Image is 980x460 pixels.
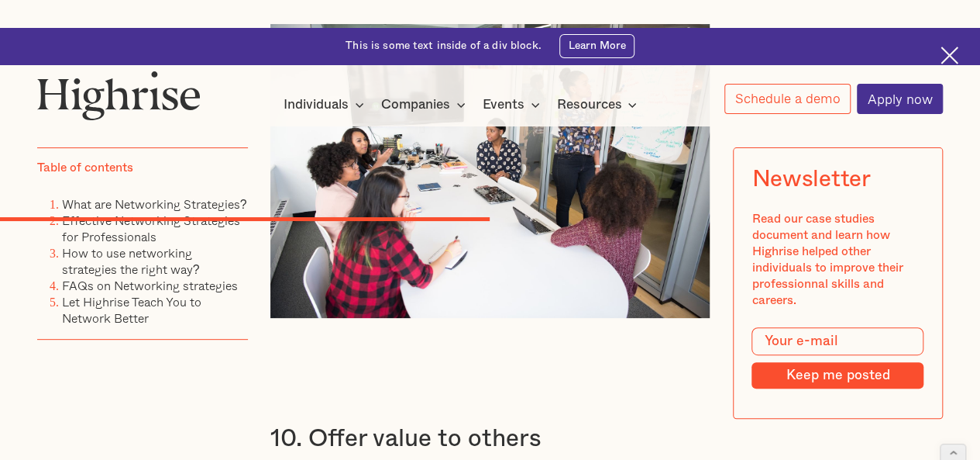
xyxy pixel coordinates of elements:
div: Events [483,95,524,114]
div: Table of contents [37,160,133,176]
div: This is some text inside of a div block. [346,39,542,54]
a: Schedule a demo [724,84,851,114]
div: Individuals [284,95,369,114]
img: Highrise logo [37,71,201,120]
a: Effective Networking Strategies for Professionals [62,211,240,246]
div: Resources [556,95,641,114]
div: Companies [381,95,470,114]
div: Read our case studies document and learn how Highrise helped other individuals to improve their p... [751,211,923,309]
a: What are Networking Strategies? [62,195,247,213]
div: Resources [556,95,621,114]
a: Let Highrise Teach You to Network Better [62,292,201,327]
input: Keep me posted [751,362,923,388]
div: Companies [381,95,450,114]
a: Learn More [559,34,634,58]
div: Individuals [284,95,349,114]
div: Newsletter [751,166,870,192]
a: How to use networking strategies the right way? [62,244,200,278]
div: Events [483,95,545,114]
input: Your e-mail [751,327,923,355]
a: FAQs on Networking strategies [62,276,238,295]
form: Modal Form [751,327,923,389]
a: Apply now [857,84,943,114]
img: A business meeting [270,24,710,317]
h3: 10. Offer value to others [270,424,710,454]
img: Cross icon [940,47,958,64]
